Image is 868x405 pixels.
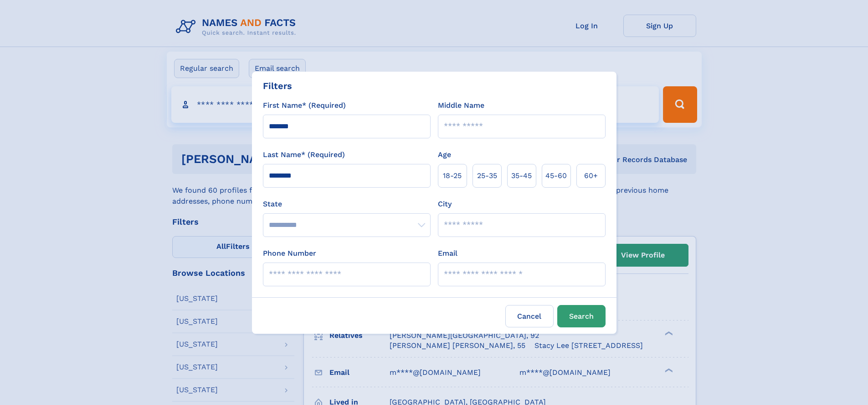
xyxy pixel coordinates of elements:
span: 18‑25 [443,170,462,181]
label: Last Name* (Required) [263,149,345,160]
label: Age [438,149,451,160]
label: Middle Name [438,100,484,111]
span: 35‑45 [511,170,532,181]
label: Email [438,248,457,259]
label: City [438,199,452,210]
label: First Name* (Required) [263,100,346,111]
label: Phone Number [263,248,316,259]
label: State [263,199,431,210]
span: 45‑60 [545,170,567,181]
span: 25‑35 [477,170,497,181]
span: 60+ [584,170,598,181]
div: Filters [263,79,292,93]
label: Cancel [505,305,554,327]
button: Search [557,305,606,327]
